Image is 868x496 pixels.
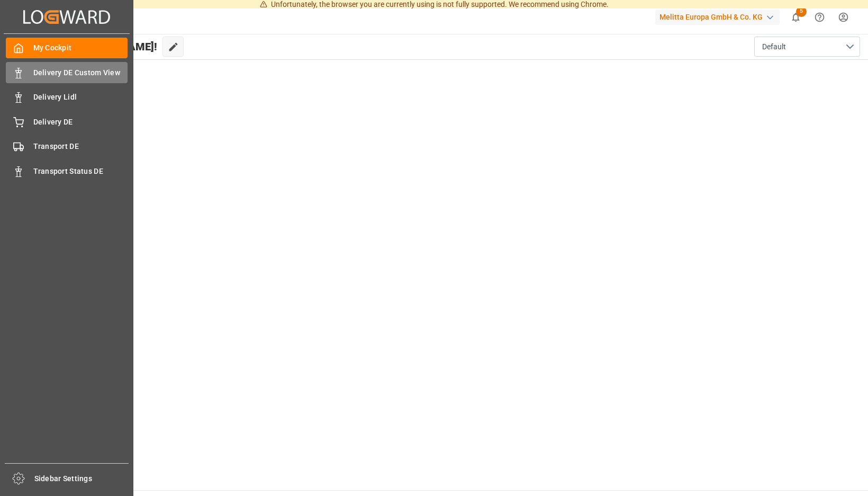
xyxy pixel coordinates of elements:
[34,473,129,484] span: Sidebar Settings
[33,117,128,128] span: Delivery DE
[33,42,128,54] span: My Cockpit
[33,92,128,103] span: Delivery Lidl
[808,5,831,29] button: Help Center
[6,38,128,58] a: My Cockpit
[655,7,784,27] button: Melitta Europa GmbH & Co. KG
[6,161,128,181] a: Transport Status DE
[655,10,780,25] div: Melitta Europa GmbH & Co. KG
[33,166,128,177] span: Transport Status DE
[762,41,786,52] span: Default
[6,62,128,83] a: Delivery DE Custom View
[33,67,128,78] span: Delivery DE Custom View
[6,87,128,108] a: Delivery Lidl
[754,37,860,57] button: open menu
[33,141,128,152] span: Transport DE
[784,5,808,29] button: show 5 new notifications
[796,6,807,17] span: 5
[6,136,128,157] a: Transport DE
[6,111,128,132] a: Delivery DE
